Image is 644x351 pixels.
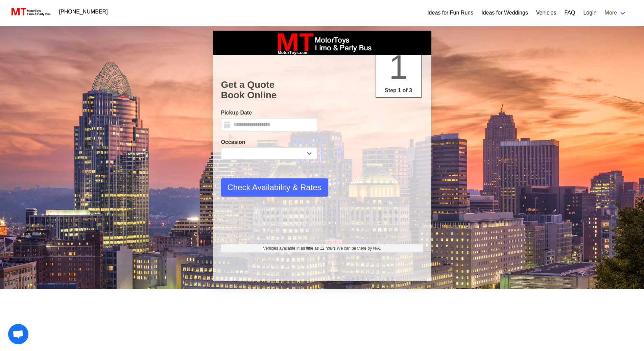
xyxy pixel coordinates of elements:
img: box_logo_brand.jpeg [271,31,373,55]
a: Open chat [8,324,28,344]
span: 1 [389,48,408,86]
span: Check Availability & Rates [228,181,321,194]
a: Ideas for Weddings [481,9,528,17]
label: Pickup Date [221,109,317,117]
a: FAQ [564,9,575,17]
a: Vehicles [536,9,556,17]
label: Occasion [221,138,317,146]
span: Vehicles available in as little as 12 hours. [263,245,381,251]
button: Check Availability & Rates [221,178,328,197]
h1: Get a Quote Book Online [221,79,423,101]
span: We can be there by N/A. [337,246,381,251]
a: Ideas for Fun Runs [427,9,473,17]
p: Step 1 of 3 [379,86,418,95]
a: More [601,6,630,20]
img: MotorToys Logo [9,7,51,17]
a: [PHONE_NUMBER] [55,5,112,19]
a: Login [583,9,596,17]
